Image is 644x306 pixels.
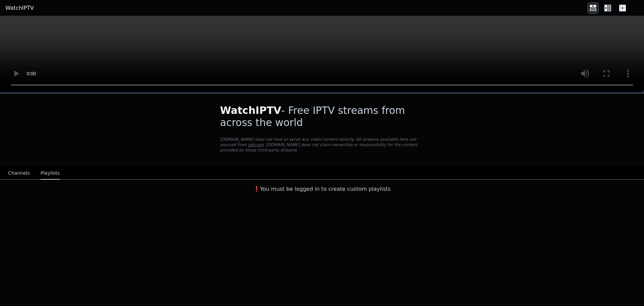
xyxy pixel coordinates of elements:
[220,137,424,153] p: [DOMAIN_NAME] does not host or serve any video content directly. All streams available here are s...
[8,167,30,180] button: Channels
[220,104,281,116] span: WatchIPTV
[248,142,264,147] a: iptv-org
[41,167,60,180] button: Playlists
[5,4,34,12] a: WatchIPTV
[220,104,424,129] h1: - Free IPTV streams from across the world
[209,185,435,193] h3: ❗️You must be logged in to create custom playlists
